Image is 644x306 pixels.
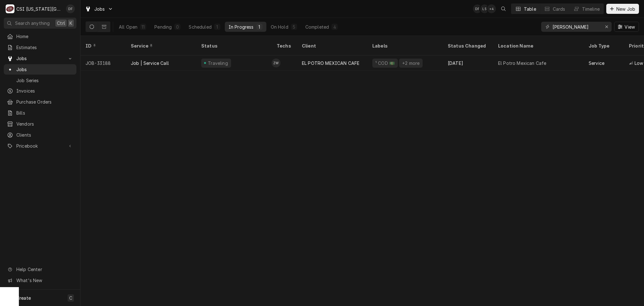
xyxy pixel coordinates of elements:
div: 5 [292,24,296,30]
a: Purchase Orders [4,97,76,107]
button: New Job [606,4,639,14]
div: Traveling [207,60,229,66]
input: Keyword search [552,22,600,32]
button: Open search [498,4,508,14]
div: David Fannin's Avatar [473,4,482,13]
button: Erase input [602,22,612,32]
div: Location Name [498,42,577,49]
div: DF [66,4,75,13]
div: ¹ COD 💵 [375,60,395,66]
a: Clients [4,130,76,140]
div: Completed [305,24,329,30]
button: View [614,22,639,32]
div: All Open [119,24,137,30]
div: 1 [215,24,219,30]
span: Help Center [16,266,73,273]
div: Lindy Springer's Avatar [480,4,489,13]
div: [DATE] [443,55,493,71]
a: Jobs [4,64,76,75]
div: LS [480,4,489,13]
span: Ctrl [57,20,65,26]
div: ID [86,42,119,49]
span: What's New [16,277,73,284]
span: Estimates [16,44,73,51]
div: EL POTRO MEXICAN CAFE [302,60,359,66]
span: Purchase Orders [16,99,73,105]
a: Home [4,31,76,42]
a: Vendors [4,119,76,129]
div: Scheduled [189,24,211,30]
a: Invoices [4,86,76,96]
div: ZW [272,59,280,67]
div: 1 [258,24,261,30]
span: View [623,24,636,30]
span: Home [16,33,73,40]
span: C [69,295,72,301]
div: Cards [553,6,565,12]
div: In Progress [229,24,254,30]
div: David Fannin's Avatar [66,4,75,13]
span: Clients [16,132,73,138]
div: Timeline [582,6,600,12]
div: C [6,4,14,13]
div: Zach Wilson's Avatar [272,59,280,67]
a: Bills [4,108,76,118]
div: Service [131,42,190,49]
div: Job Type [589,42,619,49]
div: On Hold [271,24,288,30]
a: Go to Jobs [82,4,116,14]
div: Status [201,42,265,49]
div: Techs [277,42,292,49]
div: DF [473,4,482,13]
div: +2 more [402,60,420,66]
span: K [69,20,72,26]
div: Table [524,6,536,12]
div: Service [589,60,604,66]
div: Status Changed [448,42,488,49]
a: Go to What's New [4,275,76,286]
div: 4 [333,24,336,30]
div: 0 [175,24,179,30]
span: Create [16,295,31,301]
span: Low [635,60,643,66]
span: Pricebook [16,143,64,149]
span: Jobs [16,66,73,73]
div: Job | Service Call [131,60,169,66]
a: Go to Jobs [4,53,76,64]
div: Pending [154,24,172,30]
div: + 4 [487,4,496,13]
span: Job Series [16,77,73,84]
button: Search anythingCtrlK [4,18,76,29]
span: Jobs [16,55,64,62]
a: Go to Pricebook [4,141,76,151]
a: Estimates [4,42,76,53]
a: Job Series [4,75,76,86]
div: 11 [141,24,145,30]
div: Labels [372,42,438,49]
span: Bills [16,110,73,116]
div: El Potro Mexican Cafe [498,60,546,66]
span: Vendors [16,121,73,127]
span: Search anything [15,20,50,26]
div: JOB-33188 [80,55,126,71]
span: Jobs [94,6,105,12]
div: CSI [US_STATE][GEOGRAPHIC_DATA] [16,6,63,12]
div: Client [302,42,361,49]
div: CSI Kansas City's Avatar [6,4,14,13]
a: Go to Help Center [4,264,76,275]
span: New Job [615,6,636,12]
span: Invoices [16,88,73,94]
